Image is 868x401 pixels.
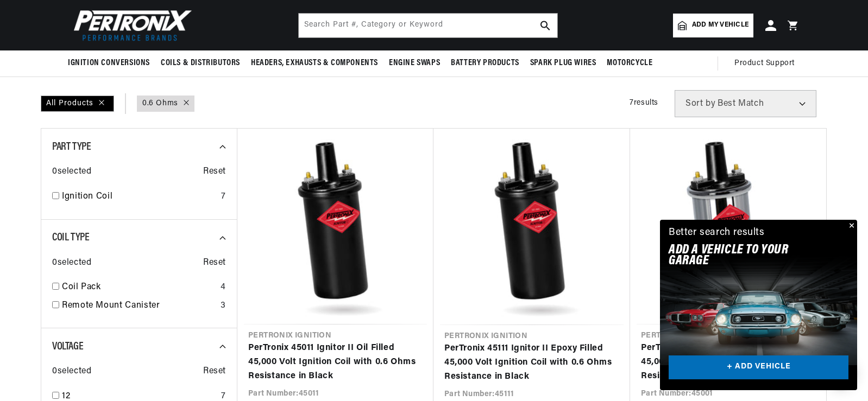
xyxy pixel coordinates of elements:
[630,99,658,107] span: 7 results
[299,14,557,37] input: Search Part #, Category or Keyword
[669,355,848,380] a: + ADD VEHICLE
[607,58,652,69] span: Motorcycle
[692,20,749,30] span: Add my vehicle
[203,365,226,379] span: Reset
[203,165,226,179] span: Reset
[246,50,383,76] summary: Headers, Exhausts & Components
[62,299,216,313] a: Remote Mount Canister
[248,341,423,383] a: PerTronix 45011 Ignitor II Oil Filled 45,000 Volt Ignition Coil with 0.6 Ohms Resistance in Black
[734,50,800,77] summary: Product Support
[389,58,440,69] span: Engine Swaps
[383,50,445,76] summary: Engine Swaps
[685,99,715,108] span: Sort by
[52,341,83,352] span: Voltage
[601,50,658,76] summary: Motorcycle
[669,245,821,267] h2: Add A VEHICLE to your garage
[451,58,519,69] span: Battery Products
[221,281,226,295] div: 4
[675,90,816,117] select: Sort by
[52,256,91,270] span: 0 selected
[52,232,89,243] span: Coil Type
[669,225,765,241] div: Better search results
[62,190,217,204] a: Ignition Coil
[251,58,378,69] span: Headers, Exhausts & Components
[68,7,193,44] img: Pertronix
[221,299,226,313] div: 3
[734,58,795,69] span: Product Support
[844,220,857,233] button: Close
[641,341,815,383] a: PerTronix 45001 Ignitor II Oil Filled 45,000 Volt Ignition Coil with 0.6 Ohms Resistance in Chrome
[445,50,525,76] summary: Battery Products
[52,142,91,152] span: Part Type
[52,165,91,179] span: 0 selected
[52,365,91,379] span: 0 selected
[41,96,114,112] div: All Products
[68,58,150,69] span: Ignition Conversions
[525,50,602,76] summary: Spark Plug Wires
[203,256,226,270] span: Reset
[161,58,240,69] span: Coils & Distributors
[444,342,619,384] a: PerTronix 45111 Ignitor II Epoxy Filled 45,000 Volt Ignition Coil with 0.6 Ohms Resistance in Black
[142,98,178,110] a: 0.6 Ohms
[533,14,557,37] button: search button
[673,14,753,37] a: Add my vehicle
[62,281,216,295] a: Coil Pack
[68,50,155,76] summary: Ignition Conversions
[221,190,226,204] div: 7
[155,50,246,76] summary: Coils & Distributors
[530,58,596,69] span: Spark Plug Wires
